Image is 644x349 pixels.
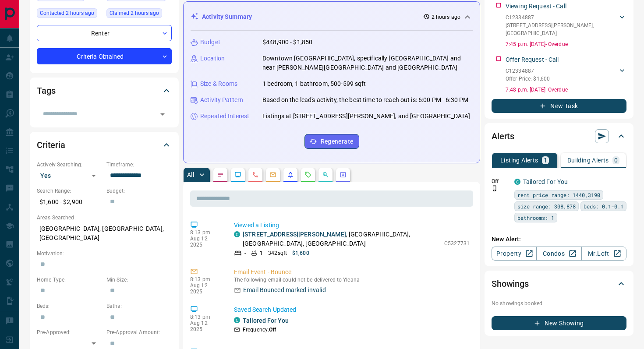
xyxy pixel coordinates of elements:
[584,202,623,211] span: beds: 0.1-0.1
[190,236,221,248] p: Aug 12 2025
[492,185,498,191] svg: Push Notification Only
[234,231,240,237] div: condos.ca
[287,171,294,178] svg: Listing Alerts
[106,276,172,284] p: Min Size:
[244,249,246,257] p: -
[234,305,470,314] p: Saved Search Updated
[492,316,626,330] button: New Showing
[444,240,470,247] p: C5327731
[614,157,618,163] p: 0
[234,221,470,230] p: Viewed a Listing
[190,314,221,320] p: 8:13 pm
[37,161,102,169] p: Actively Searching:
[106,8,172,21] div: Tue Aug 12 2025
[506,55,559,64] p: Offer Request - Call
[506,14,618,21] p: C12334887
[190,320,221,332] p: Aug 12 2025
[243,326,276,334] p: Frequency:
[37,80,172,101] div: Tags
[37,328,102,336] p: Pre-Approved:
[37,276,102,284] p: Home Type:
[492,273,626,294] div: Showings
[268,249,287,257] p: 342 sqft
[106,302,172,310] p: Baths:
[492,99,626,113] button: New Task
[506,21,618,37] p: [STREET_ADDRESS][PERSON_NAME] , [GEOGRAPHIC_DATA]
[581,247,626,261] a: Mr.Loft
[37,134,172,155] div: Criteria
[506,12,626,39] div: C12334887[STREET_ADDRESS][PERSON_NAME],[GEOGRAPHIC_DATA]
[37,250,172,257] p: Motivation:
[262,95,468,105] p: Based on the lead's activity, the best time to reach out is: 6:00 PM - 6:30 PM
[37,48,172,64] div: Criteria Obtained
[217,171,224,178] svg: Notes
[567,157,609,163] p: Building Alerts
[514,179,520,185] div: condos.ca
[500,157,538,163] p: Listing Alerts
[40,9,94,18] span: Contacted 2 hours ago
[523,178,568,185] a: Tailored For You
[492,129,514,143] h2: Alerts
[269,327,276,333] strong: Off
[292,249,309,257] p: $1,600
[200,112,249,121] p: Repeated Interest
[190,282,221,295] p: Aug 12 2025
[191,9,473,25] div: Activity Summary2 hours ago
[190,276,221,282] p: 8:13 pm
[432,13,460,21] p: 2 hours ago
[506,65,626,85] div: C12334887Offer Price: $1,600
[506,40,626,48] p: 7:45 p.m. [DATE] - Overdue
[262,38,312,47] p: $448,900 - $1,850
[262,79,366,88] p: 1 bedroom, 1 bathroom, 500-599 sqft
[262,54,473,72] p: Downtown [GEOGRAPHIC_DATA], specifically [GEOGRAPHIC_DATA] and near [PERSON_NAME][GEOGRAPHIC_DATA...
[492,126,626,147] div: Alerts
[492,247,537,261] a: Property
[106,161,172,169] p: Timeframe:
[187,172,194,178] p: All
[492,235,626,244] p: New Alert:
[37,195,102,209] p: $1,600 - $2,900
[517,190,600,199] span: rent price range: 1440,3190
[506,86,626,94] p: 7:48 p.m. [DATE] - Overdue
[304,171,311,178] svg: Requests
[304,134,359,149] button: Regenerate
[106,328,172,336] p: Pre-Approval Amount:
[243,230,440,248] p: , [GEOGRAPHIC_DATA], [GEOGRAPHIC_DATA], [GEOGRAPHIC_DATA]
[37,222,172,245] p: [GEOGRAPHIC_DATA], [GEOGRAPHIC_DATA], [GEOGRAPHIC_DATA]
[260,249,263,257] p: 1
[200,54,225,63] p: Location
[492,300,626,307] p: No showings booked
[506,75,550,83] p: Offer Price: $1,600
[234,277,470,283] p: The following email could not be delivered to Yleana
[37,8,102,21] div: Tue Aug 12 2025
[243,231,346,238] a: [STREET_ADDRESS][PERSON_NAME]
[492,177,509,185] p: Off
[37,302,102,310] p: Beds:
[37,25,172,41] div: Renter
[234,171,241,178] svg: Lead Browsing Activity
[506,67,550,75] p: C12334887
[506,2,566,11] p: Viewing Request - Call
[200,79,238,88] p: Size & Rooms
[156,108,169,120] button: Open
[517,202,576,211] span: size range: 308,878
[106,187,172,195] p: Budget:
[37,214,172,222] p: Areas Searched:
[200,95,243,105] p: Activity Pattern
[37,187,102,195] p: Search Range:
[110,9,159,18] span: Claimed 2 hours ago
[234,317,240,323] div: condos.ca
[234,268,470,277] p: Email Event - Bounce
[190,229,221,236] p: 8:13 pm
[200,38,220,47] p: Budget
[37,138,65,152] h2: Criteria
[37,84,55,98] h2: Tags
[492,277,529,291] h2: Showings
[262,112,470,121] p: Listings at [STREET_ADDRESS][PERSON_NAME], and [GEOGRAPHIC_DATA]
[517,213,554,222] span: bathrooms: 1
[252,171,259,178] svg: Calls
[269,171,276,178] svg: Emails
[322,171,329,178] svg: Opportunities
[202,12,252,21] p: Activity Summary
[37,169,102,183] div: Yes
